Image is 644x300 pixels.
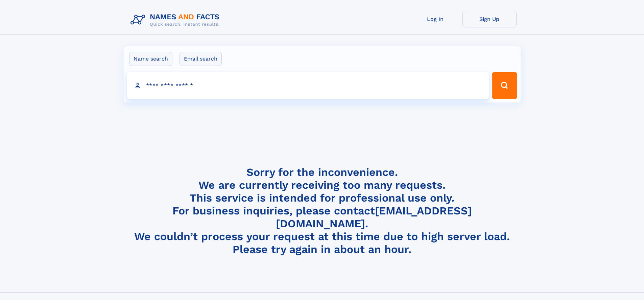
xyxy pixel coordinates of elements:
[129,52,172,66] label: Name search
[276,204,472,230] a: [EMAIL_ADDRESS][DOMAIN_NAME]
[128,11,225,29] img: Logo Names and Facts
[408,11,462,27] a: Log In
[180,52,222,66] label: Email search
[127,72,489,99] input: search input
[492,72,517,99] button: Search Button
[462,11,517,27] a: Sign Up
[128,166,517,256] h4: Sorry for the inconvenience. We are currently receiving too many requests. This service is intend...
